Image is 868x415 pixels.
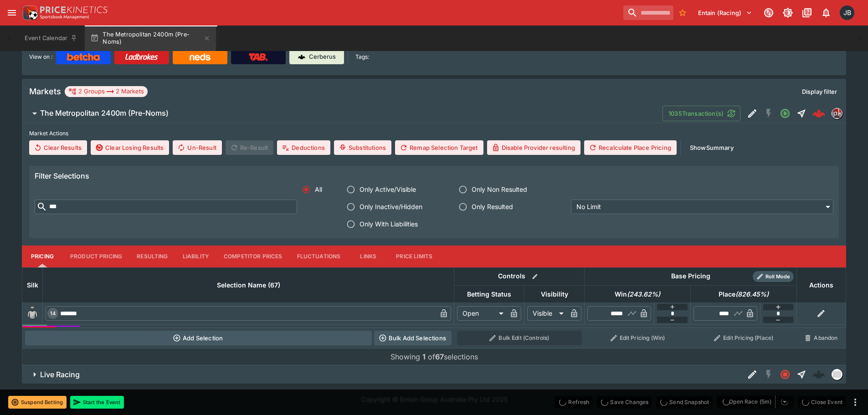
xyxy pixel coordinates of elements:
button: Liability [175,246,216,267]
a: 125d0800-8bd0-4799-9bf2-b3a5f1f0dcad [810,104,828,123]
button: Edit Pricing (Place) [693,331,794,345]
p: Cerberus [309,52,336,61]
button: open drawer [4,5,20,21]
img: PriceKinetics Logo [20,4,38,22]
div: split button [716,395,794,408]
svg: Open [780,108,791,119]
button: Pricing [22,246,63,267]
button: Closed [777,366,793,383]
a: Cerberus [289,50,344,64]
span: Re-Result [226,140,273,155]
button: Clear Losing Results [91,140,169,155]
div: 125d0800-8bd0-4799-9bf2-b3a5f1f0dcad [812,107,825,120]
img: Ladbrokes [125,53,158,61]
h6: Filter Selections [35,171,833,181]
button: Straight [793,366,810,383]
img: liveracing [832,369,842,379]
button: Abandon [799,331,843,345]
button: The Metropolitan 2400m (Pre-Noms) [22,104,663,123]
button: Straight [793,105,810,122]
span: Roll Mode [762,273,794,281]
span: All [315,184,322,194]
h6: Live Racing [40,370,80,379]
button: Display filter [796,84,842,99]
button: Notifications [818,5,834,21]
input: search [623,5,673,20]
th: Silk [22,267,43,302]
div: liveracing [832,369,842,380]
button: Edit Detail [744,366,760,383]
div: Open [457,306,507,321]
div: Base Pricing [668,271,714,282]
div: 2 Groups 2 Markets [68,86,144,97]
h5: Markets [29,86,61,97]
button: Resulting [129,246,175,267]
em: ( 243.62 %) [627,289,660,300]
button: Live Racing [22,365,744,384]
button: Suspend Betting [8,396,67,409]
img: PriceKinetics [40,6,108,13]
button: Deductions [277,140,330,155]
button: Bulk Edit (Controls) [457,331,582,345]
button: Connected to PK [760,5,777,21]
label: View on : [29,50,52,64]
div: pricekinetics [832,108,842,119]
button: The Metropolitan 2400m (Pre-Noms) [85,26,216,51]
button: 1035Transaction(s) [663,106,740,121]
span: Betting Status [457,289,521,300]
span: Win(243.62%) [605,289,670,300]
button: Recalculate Place Pricing [584,140,677,155]
th: Actions [796,267,846,302]
div: Show/hide Price Roll mode configuration. [753,271,794,282]
button: Remap Selection Target [395,140,483,155]
label: Tags: [355,50,369,64]
img: pricekinetics [832,108,842,118]
b: 1 [422,352,426,361]
button: SGM Disabled [760,105,777,122]
p: Showing of selections [390,351,478,362]
button: more [850,397,861,408]
img: Neds [190,53,210,61]
img: logo-cerberus--red.svg [812,107,825,120]
button: No Bookmarks [675,5,690,20]
button: Product Pricing [63,246,129,267]
img: Betcha [67,53,100,61]
button: Disable Provider resulting [487,140,580,155]
button: Select Tenant [693,5,758,20]
span: Only Non Resulted [472,184,527,194]
button: Documentation [799,5,815,21]
button: Price Limits [389,246,440,267]
button: Toggle light/dark mode [780,5,796,21]
button: Clear Results [29,140,87,155]
button: Substitutions [334,140,391,155]
button: SGM Disabled [760,366,777,383]
button: Edit Detail [744,105,760,122]
em: ( 826.45 %) [735,289,769,300]
button: Un-Result [173,140,221,155]
span: Only Active/Visible [360,184,416,194]
button: Bulk Add Selections via CSV Data [374,331,452,345]
img: Cerberus [298,53,305,61]
img: TabNZ [249,53,268,61]
span: Only With Liabilities [360,219,418,229]
span: Place(826.45%) [709,289,779,300]
button: Start the Event [70,396,124,409]
button: Open [777,105,793,122]
button: Edit Pricing (Win) [587,331,688,345]
b: 67 [435,352,444,361]
span: 14 [48,310,57,317]
img: Sportsbook Management [40,15,89,19]
button: Josh Brown [837,3,857,23]
button: Links [348,246,389,267]
span: Visibility [531,289,578,300]
th: Controls [454,267,585,285]
div: Visible [527,306,567,321]
button: Add Selection [25,331,372,345]
span: Only Inactive/Hidden [360,202,422,211]
span: Only Resulted [472,202,513,211]
h6: The Metropolitan 2400m (Pre-Noms) [40,108,169,118]
button: Bulk edit [529,271,541,282]
button: Competitor Prices [216,246,290,267]
svg: Closed [780,369,791,380]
